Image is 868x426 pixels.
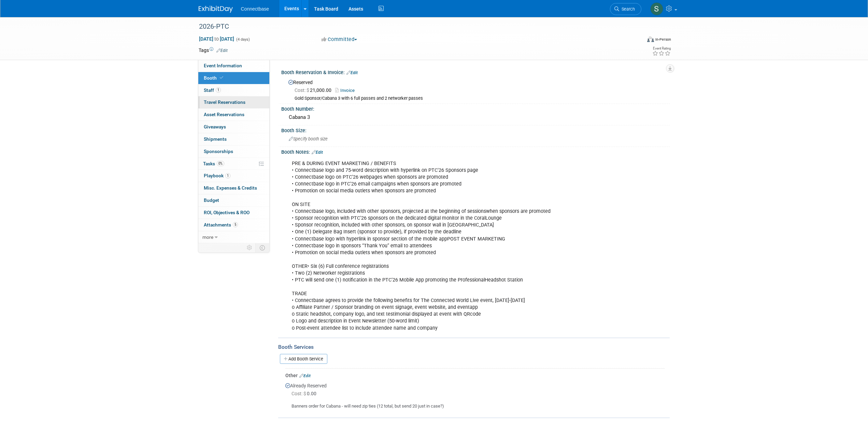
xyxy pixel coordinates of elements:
[199,47,228,54] td: Tags
[281,147,670,156] div: Booth Notes:
[204,185,257,191] span: Misc. Expenses & Credits
[204,112,244,117] span: Asset Reservations
[204,173,230,178] span: Playbook
[204,99,245,105] span: Travel Reservations
[198,133,269,145] a: Shipments
[198,182,269,194] a: Misc. Expenses & Credits
[278,343,670,351] div: Booth Services
[198,146,269,157] a: Sponsorships
[204,63,242,68] span: Event Information
[198,219,269,231] a: Attachments5
[650,2,663,15] img: Shivani York
[346,70,358,75] a: Edit
[285,372,665,379] div: Other
[244,243,256,252] td: Personalize Event Tab Strip
[655,37,671,42] div: In-Person
[610,3,641,15] a: Search
[220,76,223,80] i: Booth reservation complete
[295,87,310,93] span: Cost: $
[202,234,213,240] span: more
[204,75,225,81] span: Booth
[198,231,269,243] a: more
[198,109,269,121] a: Asset Reservations
[285,398,665,410] div: Banners order for Cabana - will need zip ties (12 total, but send 20 just in case?)
[198,96,269,108] a: Travel Reservations
[198,207,269,219] a: ROI, Objectives & ROO
[225,173,230,178] span: 1
[281,104,670,112] div: Booth Number:
[291,391,307,396] span: Cost: $
[198,72,269,84] a: Booth
[204,124,226,129] span: Giveaways
[280,354,327,364] a: Add Booth Service
[601,36,671,46] div: Event Format
[286,77,665,101] div: Reserved
[647,37,654,42] img: Format-Inperson.png
[299,373,311,378] a: Edit
[217,161,224,166] span: 0%
[204,87,221,93] span: Staff
[241,6,269,12] span: Connectbase
[216,87,221,93] span: 1
[619,6,635,12] span: Search
[233,222,238,227] span: 5
[285,379,665,410] div: Already Reserved
[295,96,665,101] div: Gold Sponsor/Cabana 3 with 6 full passes and 2 networker passes
[281,67,670,76] div: Booth Reservation & Invoice:
[204,149,233,154] span: Sponsorships
[198,121,269,133] a: Giveaways
[213,36,220,42] span: to
[312,150,323,155] a: Edit
[204,197,219,203] span: Budget
[291,391,319,396] span: 0.00
[198,158,269,170] a: Tasks0%
[204,136,227,142] span: Shipments
[204,222,238,228] span: Attachments
[295,87,334,93] span: 21,000.00
[286,112,665,123] div: Cabana 3
[198,194,269,206] a: Budget
[216,48,228,53] a: Edit
[203,161,224,166] span: Tasks
[199,6,233,13] img: ExhibitDay
[204,210,250,215] span: ROI, Objectives & ROO
[198,170,269,182] a: Playbook1
[255,243,269,252] td: Toggle Event Tabs
[281,125,670,134] div: Booth Size:
[335,88,358,93] a: Invoice
[289,136,328,141] span: Specify booth size
[236,37,250,42] span: (4 days)
[287,157,595,335] div: PRE & DURING EVENT MARKETING / BENEFITS • Connectbase logo and 75-word description with hyperlink...
[319,36,360,43] button: Committed
[198,84,269,96] a: Staff1
[652,47,671,50] div: Event Rating
[197,20,631,33] div: 2026-PTC
[198,60,269,72] a: Event Information
[199,36,234,42] span: [DATE] [DATE]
